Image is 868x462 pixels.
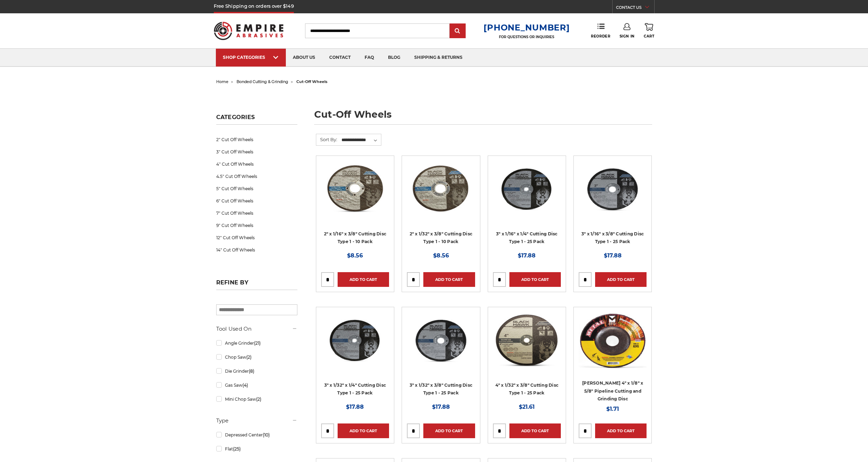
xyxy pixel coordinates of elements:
[216,244,297,256] a: 14" Cut Off Wheels
[216,219,297,232] a: 9" Cut Off Wheels
[591,23,610,38] a: Reorder
[433,252,449,259] span: $8.56
[214,17,284,44] img: Empire Abrasives
[338,272,389,287] a: Add to Cart
[322,49,358,67] a: contact
[358,49,381,67] a: faq
[216,133,297,146] a: 2" Cut Off Wheels
[314,110,652,125] h1: cut-off wheels
[216,429,297,441] a: Depressed Center(10)
[256,397,261,402] span: (2)
[493,312,561,368] img: 4" x 1/32" x 3/8" Cutting Disc
[216,279,297,290] h5: Refine by
[216,158,297,170] a: 4" Cut Off Wheels
[519,404,535,410] span: $21.61
[493,161,561,250] a: 3” x .0625” x 1/4” Die Grinder Cut-Off Wheels by Black Hawk Abrasives
[423,272,475,287] a: Add to Cart
[509,423,561,438] a: Add to Cart
[407,49,470,67] a: shipping & returns
[484,22,570,33] a: [PHONE_NUMBER]
[579,312,647,402] a: Mercer 4" x 1/8" x 5/8 Cutting and Light Grinding Wheel
[216,114,297,125] h5: Categories
[216,443,297,455] a: Flat(25)
[216,337,297,349] a: Angle Grinder(21)
[346,404,364,410] span: $17.88
[216,379,297,391] a: Gas Saw(4)
[484,35,570,39] p: FOR QUESTIONS OR INQUIRIES
[493,312,561,402] a: 4" x 1/32" x 3/8" Cutting Disc
[644,34,654,39] span: Cart
[432,404,450,410] span: $17.88
[216,146,297,158] a: 3" Cut Off Wheels
[579,312,647,368] img: Mercer 4" x 1/8" x 5/8 Cutting and Light Grinding Wheel
[321,161,389,217] img: 2" x 1/16" x 3/8" Cut Off Wheel
[407,312,475,402] a: 3" x 1/32" x 3/8" Cut Off Wheel
[321,312,389,402] a: 3" x 1/32" x 1/4" Cutting Disc
[216,416,297,425] h5: Type
[249,368,254,374] span: (8)
[254,340,261,346] span: (21)
[263,432,270,437] span: (10)
[216,207,297,219] a: 7" Cut Off Wheels
[216,79,228,84] a: home
[604,252,622,259] span: $17.88
[340,135,381,145] select: Sort By:
[407,161,475,217] img: 2" x 1/32" x 3/8" Cut Off Wheel
[644,23,654,39] a: Cart
[407,312,475,368] img: 3" x 1/32" x 3/8" Cut Off Wheel
[246,354,252,360] span: (2)
[595,423,647,438] a: Add to Cart
[286,49,322,67] a: about us
[338,423,389,438] a: Add to Cart
[296,79,327,84] span: cut-off wheels
[347,252,363,259] span: $8.56
[616,4,654,13] a: CONTACT US
[216,232,297,244] a: 12" Cut Off Wheels
[242,382,248,388] span: (4)
[216,170,297,182] a: 4.5" Cut Off Wheels
[233,446,241,451] span: (25)
[407,161,475,250] a: 2" x 1/32" x 3/8" Cut Off Wheel
[606,406,619,412] span: $1.71
[620,34,635,39] span: Sign In
[518,252,536,259] span: $17.88
[216,195,297,207] a: 6" Cut Off Wheels
[237,79,288,84] a: bonded cutting & grinding
[216,365,297,377] a: Die Grinder(8)
[493,161,561,217] img: 3” x .0625” x 1/4” Die Grinder Cut-Off Wheels by Black Hawk Abrasives
[216,325,297,333] h5: Tool Used On
[321,312,389,368] img: 3" x 1/32" x 1/4" Cutting Disc
[423,423,475,438] a: Add to Cart
[381,49,407,67] a: blog
[321,161,389,250] a: 2" x 1/16" x 3/8" Cut Off Wheel
[579,161,647,217] img: 3" x 1/16" x 3/8" Cutting Disc
[216,393,297,405] a: Mini Chop Saw(2)
[451,24,465,38] input: Submit
[591,34,610,39] span: Reorder
[579,161,647,250] a: 3" x 1/16" x 3/8" Cutting Disc
[216,351,297,363] a: Chop Saw(2)
[595,272,647,287] a: Add to Cart
[216,182,297,195] a: 5" Cut Off Wheels
[316,134,337,145] label: Sort By:
[509,272,561,287] a: Add to Cart
[223,55,279,60] div: SHOP CATEGORIES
